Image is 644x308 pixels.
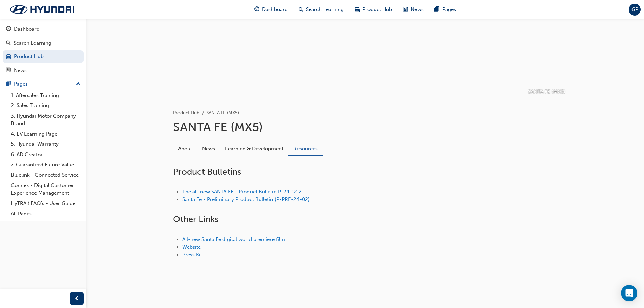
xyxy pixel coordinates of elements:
span: Search Learning [306,6,344,14]
a: About [173,142,197,155]
a: Learning & Development [220,142,288,155]
button: Pages [3,78,84,90]
a: 3. Hyundai Motor Company Brand [8,111,84,129]
span: guage-icon [6,26,11,32]
div: Dashboard [14,25,40,33]
div: Open Intercom Messenger [621,285,637,301]
span: news-icon [6,68,11,74]
button: GP [629,4,641,16]
a: 1. Aftersales Training [8,90,84,101]
span: car-icon [6,54,11,60]
a: search-iconSearch Learning [293,3,349,17]
span: guage-icon [254,5,259,14]
a: 7. Guaranteed Future Value [8,160,84,170]
a: 5. Hyundai Warranty [8,139,84,149]
a: Resources [288,142,323,156]
a: guage-iconDashboard [249,3,293,17]
span: pages-icon [434,5,439,14]
span: search-icon [6,40,11,46]
a: 2. Sales Training [8,100,84,111]
h2: Other Links [173,214,557,225]
a: Product Hub [3,50,84,63]
span: Dashboard [262,6,288,14]
div: Search Learning [14,39,51,47]
h1: SANTA FE (MX5) [173,120,557,135]
h2: Product Bulletins [173,167,557,177]
span: GP [631,6,638,14]
a: pages-iconPages [429,3,461,17]
a: 4. EV Learning Page [8,129,84,139]
button: DashboardSearch LearningProduct HubNews [3,22,84,78]
span: search-icon [299,5,303,14]
span: Pages [442,6,456,14]
a: Website [182,244,201,250]
span: prev-icon [74,294,79,303]
a: 6. AD Creator [8,149,84,160]
span: pages-icon [6,81,11,87]
p: SANTA FE (MX5) [528,88,565,96]
div: News [14,67,27,74]
a: HyTRAK FAQ's - User Guide [8,198,84,209]
img: Trak [3,2,81,17]
a: News [3,64,84,77]
a: The all-new SANTA FE - Product Bulletin P-24-12.2 [182,189,302,195]
a: car-iconProduct Hub [349,3,398,17]
span: news-icon [403,5,408,14]
a: Product Hub [173,110,199,116]
span: Product Hub [362,6,392,14]
a: news-iconNews [398,3,429,17]
a: Search Learning [3,37,84,49]
a: All-new Santa Fe digital world premiere film [182,236,285,242]
a: Santa Fe - Preliminary Product Bulletin (P-PRE-24-02) [182,196,310,203]
a: All Pages [8,209,84,219]
span: up-icon [76,80,81,89]
a: Bluelink - Connected Service [8,170,84,181]
a: Connex - Digital Customer Experience Management [8,180,84,198]
div: Pages [14,80,28,88]
a: News [197,142,220,155]
a: Press Kit [182,252,202,258]
span: car-icon [355,5,360,14]
span: News [411,6,424,14]
li: SANTA FE (MX5) [206,109,239,117]
a: Dashboard [3,23,84,35]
